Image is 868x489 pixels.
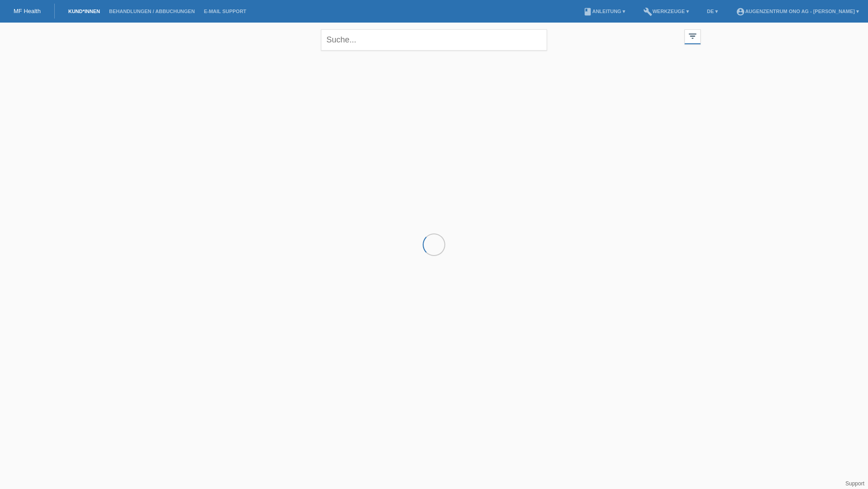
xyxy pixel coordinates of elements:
[14,8,41,14] a: MF Health
[688,31,698,41] i: filter_list
[104,9,199,14] a: Behandlungen / Abbuchungen
[583,7,592,16] i: book
[639,9,693,14] a: buildWerkzeuge ▾
[199,9,251,14] a: E-Mail Support
[731,9,863,14] a: account_circleAugenzentrum ONO AG - [PERSON_NAME] ▾
[736,7,745,16] i: account_circle
[703,9,722,14] a: DE ▾
[579,9,630,14] a: bookAnleitung ▾
[845,480,864,487] a: Support
[643,7,652,16] i: build
[321,29,547,51] input: Suche...
[64,9,104,14] a: Kund*innen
